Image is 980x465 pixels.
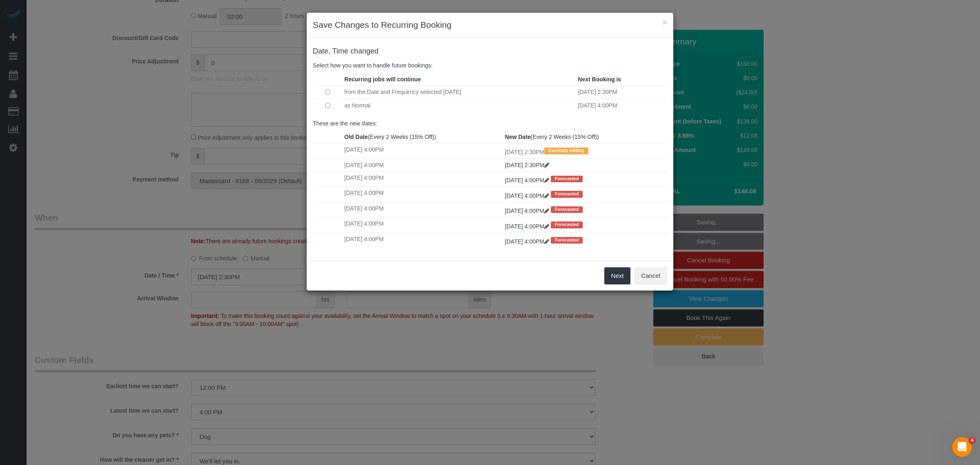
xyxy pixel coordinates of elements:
span: Currently editing [544,148,588,154]
span: Date, Time [313,47,348,55]
td: [DATE] 4:00PM [576,99,667,112]
td: [DATE] 4:00PM [342,159,503,171]
td: [DATE] 4:00PM [342,171,503,186]
h4: changed [313,47,667,56]
a: [DATE] 4:00PM [505,177,551,183]
td: as Normal [342,99,576,112]
button: Next [604,267,631,284]
th: (Every 2 Weeks (15% Off)) [503,131,667,143]
span: Forecasted [551,221,583,228]
a: [DATE] 4:00PM [505,192,551,199]
span: Forecasted [551,206,583,213]
p: These are the new dates: [313,119,667,127]
iframe: Intercom live chat [952,437,972,457]
td: [DATE] 4:00PM [342,217,503,232]
td: [DATE] 4:00PM [342,232,503,248]
a: [DATE] 4:00PM [505,223,551,230]
a: [DATE] 4:00PM [505,238,551,245]
strong: New Date [505,134,531,140]
td: [DATE] 2:30PM [576,85,667,99]
td: [DATE] 2:30PM [503,143,667,159]
a: [DATE] 2:30PM [505,162,549,168]
td: [DATE] 4:00PM [342,187,503,202]
p: Select how you want to handle future bookings: [313,61,667,69]
span: 4 [969,437,976,444]
a: [DATE] 4:00PM [505,208,551,214]
span: Forecasted [551,191,583,197]
strong: Old Date [344,134,368,140]
button: × [662,18,667,27]
h3: Save Changes to Recurring Booking [313,19,667,31]
td: [DATE] 4:00PM [342,202,503,217]
strong: Next Booking is [578,76,621,83]
td: from the Date and Frequency selected [DATE] [342,85,576,99]
span: Forecasted [551,176,583,182]
strong: Recurring jobs will continue [344,76,421,83]
button: Cancel [634,267,667,284]
th: (Every 2 Weeks (15% Off)) [342,131,503,143]
span: Forecasted [551,237,583,244]
td: [DATE] 4:00PM [342,143,503,159]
